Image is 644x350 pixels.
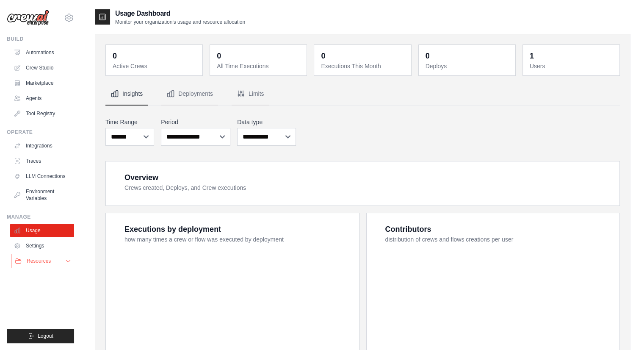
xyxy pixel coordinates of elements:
div: Manage [7,214,74,220]
div: Executions by deployment [124,223,221,235]
span: Resources [27,258,51,264]
label: Data type [237,118,296,126]
button: Logout [7,329,74,343]
h2: Usage Dashboard [115,8,245,19]
dt: how many times a crew or flow was executed by deployment [124,235,349,244]
button: Limits [232,83,269,106]
nav: Tabs [105,83,620,106]
dt: Active Crews [113,62,197,70]
label: Period [161,118,230,126]
div: Overview [124,172,158,183]
dt: distribution of crews and flows creations per user [385,235,610,244]
div: 0 [113,50,117,62]
a: Crew Studio [10,61,74,75]
a: LLM Connections [10,169,74,183]
button: Deployments [161,83,218,106]
a: Automations [10,46,74,59]
div: 0 [426,50,430,62]
button: Resources [11,254,75,268]
dt: Users [530,62,614,70]
a: Agents [10,92,74,105]
div: Operate [7,129,74,136]
a: Tool Registry [10,107,74,120]
a: Environment Variables [10,185,74,205]
img: Logo [7,10,49,26]
span: Logout [38,333,53,339]
dt: All Time Executions [217,62,301,70]
dt: Crews created, Deploys, and Crew executions [124,183,609,192]
dt: Executions This Month [321,62,406,70]
div: 0 [217,50,221,62]
a: Settings [10,239,74,253]
a: Usage [10,224,74,237]
a: Integrations [10,139,74,153]
div: 1 [530,50,534,62]
a: Traces [10,154,74,168]
div: Contributors [385,223,431,235]
p: Monitor your organization's usage and resource allocation [115,19,245,25]
a: Marketplace [10,76,74,90]
div: 0 [321,50,325,62]
button: Insights [105,83,148,106]
dt: Deploys [426,62,510,70]
div: Build [7,36,74,42]
label: Time Range [105,118,154,126]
